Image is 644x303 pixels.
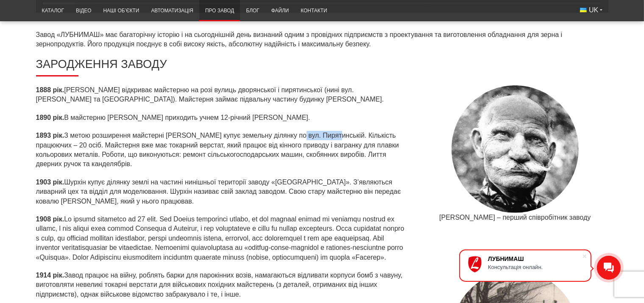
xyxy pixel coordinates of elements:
p: Шурхін купує ділянку землі на частині нинішньої території заводу «[GEOGRAPHIC_DATA]». З’являються... [36,178,409,206]
a: Відео [70,3,97,19]
p: З метою розширення майстерні [PERSON_NAME] купує земельну ділянку по вул. Пирятинській. Кількість... [36,131,409,169]
p: Lo ipsumd sitametco ad 27 elit. Sed Doeius temporinci utlabo, et dol magnaal enimad mi veniamqu n... [36,215,409,262]
a: Наші об’єкти [97,3,145,19]
div: ЛУБНИМАШ [488,255,582,262]
h2: ЗАРОДЖЕННЯ ЗАВОДУ [36,57,608,76]
p: Завод працює на війну, роблять барки для парокінних возів, намагаються відливати корпуси бомб з ч... [36,271,409,299]
strong: 1908 рік. [36,215,64,223]
a: Файли [265,3,295,19]
a: Автоматизація [145,3,199,19]
a: Контакти [295,3,333,19]
span: UK [589,6,598,15]
strong: 1914 рік. [36,272,64,279]
button: UK [574,3,608,18]
strong: 1890 рік. [36,114,64,121]
div: Консультація онлайн. [488,264,582,270]
em: [PERSON_NAME] – перший співробітник заводу [439,214,591,221]
strong: 1893 рік. [36,132,64,139]
a: Каталог [36,3,70,19]
p: В майстерню [PERSON_NAME] приходить учнем 12-річний [PERSON_NAME]. [36,113,409,122]
p: Завод «ЛУБНИМАШ» має багаторічну історію і на сьогоднішній день визнаний одним з провідних підпри... [36,30,608,49]
strong: 1903 рік. [36,178,64,186]
p: [PERSON_NAME] відкриває майстерню на розі вулиць дворянської і пирятинської (нині вул. [PERSON_NA... [36,85,409,105]
a: Блог [240,3,265,19]
img: Українська [580,8,587,12]
strong: 1888 рік. [36,86,64,93]
a: Про завод [199,3,240,19]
